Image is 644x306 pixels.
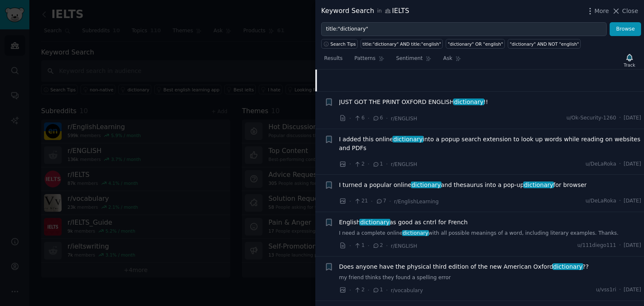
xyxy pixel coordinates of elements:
[391,116,417,122] span: r/ENGLISH
[586,197,616,205] span: u/DeLaRoka
[510,41,579,47] div: "dictionary" AND NOT "english"
[354,114,364,122] span: 6
[391,288,423,293] span: r/vocabulary
[339,274,641,282] a: my friend thinks they found a spelling error
[577,242,616,249] span: u/111diego111
[386,241,388,250] span: ·
[621,52,638,69] button: Track
[368,286,369,295] span: ·
[440,52,464,69] a: Ask
[453,99,484,105] span: dictionary
[339,135,641,153] span: I added this online into a popup search extension to look up words while reading on websites and ...
[619,114,621,122] span: ·
[324,55,343,62] span: Results
[610,22,641,36] button: Browse
[377,8,382,15] span: in
[321,39,358,49] button: Search Tips
[392,136,423,143] span: dictionary
[619,242,621,249] span: ·
[386,160,388,169] span: ·
[596,286,616,294] span: u/vss1ri
[368,160,369,169] span: ·
[321,22,607,36] input: Try a keyword related to your business
[624,286,641,294] span: [DATE]
[446,39,505,49] a: "dictionary" OR "english"
[402,230,429,236] span: dictionary
[330,41,356,47] span: Search Tips
[349,160,351,169] span: ·
[354,286,364,294] span: 2
[321,52,345,69] a: Results
[586,7,609,16] button: More
[393,52,434,69] a: Sentiment
[339,262,589,271] span: Does anyone have the physical third edition of the new American Oxford ??
[354,242,364,249] span: 1
[372,286,383,294] span: 1
[339,181,587,189] a: I turned a popular onlinedictionaryand thesaurus into a pop-updictionaryfor browser
[391,243,417,249] span: r/ENGLISH
[372,114,383,122] span: 6
[376,197,386,205] span: 7
[553,263,583,270] span: dictionary
[386,114,388,123] span: ·
[391,161,417,167] span: r/ENGLISH
[339,98,488,106] a: JUST GOT THE PRINT OXFORD ENGLISHdictionary!!
[389,197,391,206] span: ·
[371,197,373,206] span: ·
[386,286,388,295] span: ·
[566,114,616,122] span: u/Ok-Security-1260
[624,62,635,68] div: Track
[612,7,638,16] button: Close
[354,161,364,168] span: 2
[363,41,441,47] div: title:"dictionary" AND title:"english"
[523,182,554,188] span: dictionary
[624,242,641,249] span: [DATE]
[372,242,383,249] span: 2
[339,230,641,237] a: I need a complete onlinedictionarywith all possible meanings of a word, including literary exampl...
[619,286,621,294] span: ·
[359,219,390,226] span: dictionary
[508,39,581,49] a: "dictionary" AND NOT "english"
[619,161,621,168] span: ·
[368,241,369,250] span: ·
[368,114,369,123] span: ·
[339,218,468,227] span: English as good as cntrl for French
[622,7,638,16] span: Close
[349,286,351,295] span: ·
[361,39,443,49] a: title:"dictionary" AND title:"english"
[396,55,423,62] span: Sentiment
[339,262,589,271] a: Does anyone have the physical third edition of the new American Oxforddictionary??
[624,197,641,205] span: [DATE]
[339,181,587,189] span: I turned a popular online and thesaurus into a pop-up for browser
[354,197,368,205] span: 21
[339,98,488,106] span: JUST GOT THE PRINT OXFORD ENGLISH !!
[349,197,351,206] span: ·
[321,6,409,16] div: Keyword Search IELTS
[624,114,641,122] span: [DATE]
[339,135,641,153] a: I added this onlinedictionaryinto a popup search extension to look up words while reading on webs...
[624,161,641,168] span: [DATE]
[394,199,439,205] span: r/EnglishLearning
[349,114,351,123] span: ·
[349,241,351,250] span: ·
[372,161,383,168] span: 1
[351,52,387,69] a: Patterns
[411,182,441,188] span: dictionary
[619,197,621,205] span: ·
[443,55,452,62] span: Ask
[339,218,468,227] a: Englishdictionaryas good as cntrl for French
[354,55,375,62] span: Patterns
[448,41,503,47] div: "dictionary" OR "english"
[586,161,616,168] span: u/DeLaRoka
[595,7,609,16] span: More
